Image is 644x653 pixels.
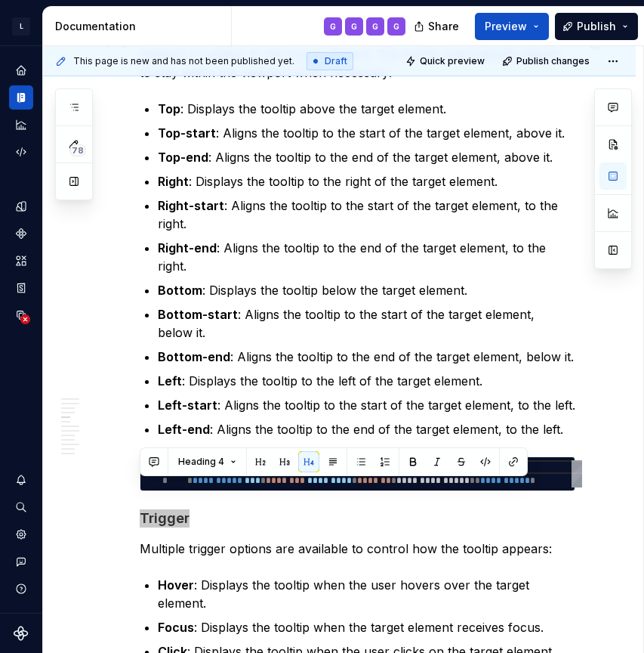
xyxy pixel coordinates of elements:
[9,194,33,218] a: Design tokens
[158,398,217,413] strong: Left-start
[158,577,194,593] strong: Hover
[158,305,575,342] p: : Aligns the tooltip to the start of the target element, below it.
[140,509,575,528] h4: Trigger
[158,373,182,388] strong: Left
[158,125,216,141] strong: Top-start
[9,58,33,82] a: Home
[158,618,575,636] p: : Displays the tooltip when the target element receives focus.
[9,85,33,110] a: Documentation
[158,239,575,275] p: : Aligns the tooltip to the end of the target element, to the right.
[9,113,33,137] a: Analytics
[406,13,469,40] button: Share
[14,626,29,641] svg: Supernova Logo
[55,19,225,34] div: Documentation
[158,420,575,438] p: : Aligns the tooltip to the end of the target element, to the left.
[158,100,575,118] p: : Displays the tooltip above the target element.
[9,468,33,492] button: Notifications
[9,549,33,574] button: Contact support
[3,10,39,42] button: L
[9,495,33,519] button: Search ⌘K
[158,240,217,255] strong: Right-end
[9,522,33,546] a: Settings
[158,281,575,299] p: : Displays the tooltip below the target element.
[73,55,294,67] span: This page is new and has not been published yet.
[330,20,336,32] div: G
[158,101,180,116] strong: Top
[158,576,575,612] p: : Displays the tooltip when the user hovers over the target element.
[401,51,491,72] button: Quick preview
[428,19,459,34] span: Share
[140,540,575,558] p: Multiple trigger options are available to control how the tooltip appears:
[325,55,347,67] span: Draft
[158,172,575,190] p: : Displays the tooltip to the right of the target element.
[9,221,33,246] a: Components
[516,55,590,67] span: Publish changes
[158,197,575,233] p: : Aligns the tooltip to the start of the target element, to the right.
[9,249,33,273] a: Assets
[158,349,230,364] strong: Bottom-end
[158,372,575,390] p: : Displays the tooltip to the left of the target element.
[372,20,378,32] div: G
[420,55,485,67] span: Quick preview
[158,174,189,189] strong: Right
[158,148,575,166] p: : Aligns the tooltip to the end of the target element, above it.
[158,198,224,213] strong: Right-start
[9,276,33,300] a: Storybook stories
[485,19,527,34] span: Preview
[158,620,194,635] strong: Focus
[9,140,33,164] a: Code automation
[498,51,596,72] button: Publish changes
[178,456,224,468] span: Heading 4
[393,20,399,32] div: G
[577,19,616,34] span: Publish
[158,283,202,298] strong: Bottom
[69,144,86,156] span: 78
[158,396,575,414] p: : Aligns the tooltip to the start of the target element, to the left.
[158,422,210,437] strong: Left-end
[351,20,357,32] div: G
[555,13,638,40] button: Publish
[475,13,549,40] button: Preview
[158,124,575,142] p: : Aligns the tooltip to the start of the target element, above it.
[158,348,575,366] p: : Aligns the tooltip to the end of the target element, below it.
[171,451,243,472] button: Heading 4
[158,150,208,165] strong: Top-end
[12,17,30,36] div: L
[158,307,238,322] strong: Bottom-start
[9,303,33,327] a: Data sources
